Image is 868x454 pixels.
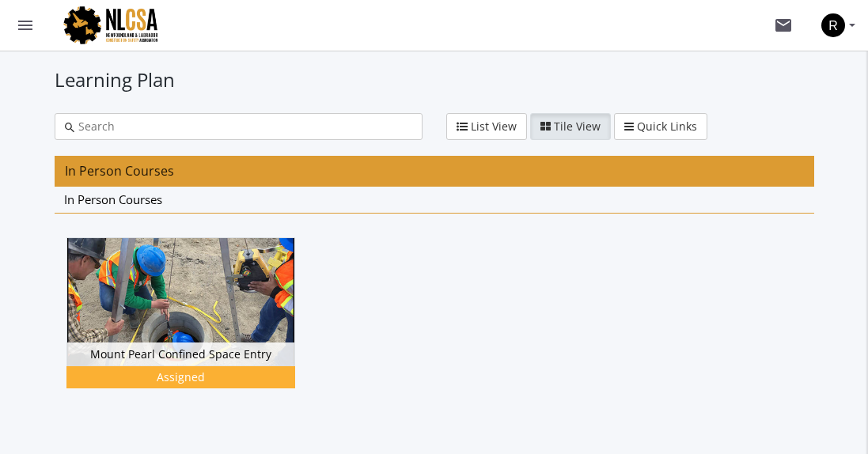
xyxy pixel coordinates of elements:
[65,162,174,180] span: In Person Courses
[51,4,193,47] img: logo.png
[16,16,35,35] mat-icon: menu
[554,119,601,134] span: Tile View
[67,342,295,366] div: Mount Pearl Confined Space Entry
[471,119,517,134] span: List View
[55,66,814,93] h1: Learning Plan
[64,191,162,207] span: In Person Courses
[774,16,793,35] mat-icon: mail
[821,13,845,37] span: R
[55,225,308,399] div: Mount Pearl Confined Space Entry
[70,369,293,385] div: Assigned
[74,119,412,134] input: Search
[637,119,697,134] span: Quick Links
